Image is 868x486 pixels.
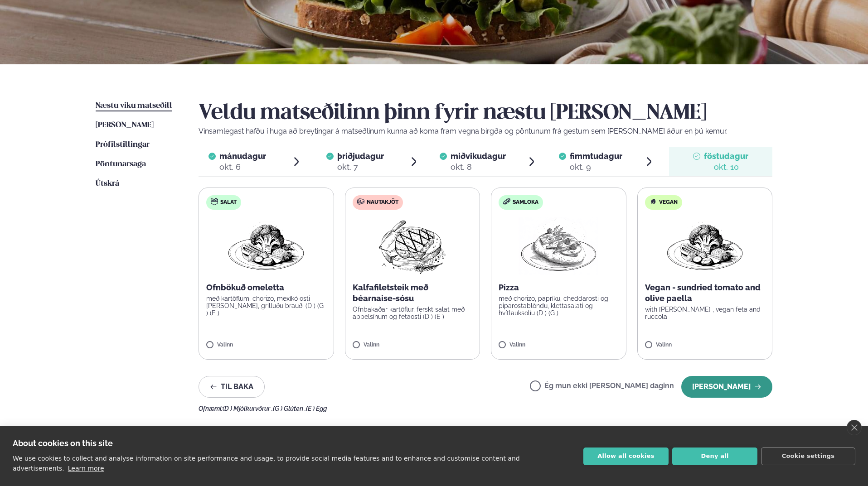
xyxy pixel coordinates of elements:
[570,162,622,173] div: okt. 9
[645,306,765,320] p: with [PERSON_NAME] , vegan feta and ruccola
[503,198,510,205] img: sandwich-new-16px.svg
[353,306,473,320] p: Ofnbakaðar kartöflur, ferskt salat með appelsínum og fetaosti (D ) (E )
[681,376,772,398] button: [PERSON_NAME]
[96,178,119,189] a: Útskrá
[451,162,506,173] div: okt. 8
[659,199,678,206] span: Vegan
[665,217,745,275] img: Vegan.png
[206,295,326,317] p: með kartöflum, chorizo, mexíkó osti [PERSON_NAME], grilluðu brauði (D ) (G ) (E )
[357,198,364,205] img: beef.svg
[645,282,765,304] p: Vegan - sundried tomato and olive paella
[96,159,146,170] a: Pöntunarsaga
[96,102,172,110] span: Næstu viku matseðill
[499,282,619,293] p: Pizza
[220,199,237,206] span: Salat
[96,101,172,111] a: Næstu viku matseðill
[570,151,622,161] span: fimmtudagur
[13,455,520,472] p: We use cookies to collect and analyse information on site performance and usage, to provide socia...
[704,162,748,173] div: okt. 10
[206,282,326,293] p: Ofnbökuð omeletta
[219,162,266,173] div: okt. 6
[96,121,154,129] span: [PERSON_NAME]
[672,448,757,465] button: Deny all
[96,141,150,149] span: Prófílstillingar
[219,151,266,161] span: mánudagur
[372,217,452,275] img: Beef-Meat.png
[847,420,862,435] a: close
[337,162,384,173] div: okt. 7
[13,438,113,448] strong: About cookies on this site
[704,151,748,161] span: föstudagur
[273,405,306,412] span: (G ) Glúten ,
[199,405,772,412] div: Ofnæmi:
[513,199,538,206] span: Samloka
[499,295,619,317] p: með chorizo, papríku, cheddarosti og piparostablöndu, klettasalati og hvítlauksolíu (D ) (G )
[226,217,306,275] img: Vegan.png
[96,180,119,188] span: Útskrá
[96,160,146,168] span: Pöntunarsaga
[68,465,104,472] a: Learn more
[353,282,473,304] p: Kalfafiletsteik með béarnaise-sósu
[199,376,265,398] button: Til baka
[199,126,772,137] p: Vinsamlegast hafðu í huga að breytingar á matseðlinum kunna að koma fram vegna birgða og pöntunum...
[96,140,150,150] a: Prófílstillingar
[223,405,273,412] span: (D ) Mjólkurvörur ,
[199,101,772,126] h2: Veldu matseðilinn þinn fyrir næstu [PERSON_NAME]
[306,405,327,412] span: (E ) Egg
[211,198,218,205] img: salad.svg
[451,151,506,161] span: miðvikudagur
[367,199,398,206] span: Nautakjöt
[96,120,154,131] a: [PERSON_NAME]
[337,151,384,161] span: þriðjudagur
[761,448,855,465] button: Cookie settings
[583,448,669,465] button: Allow all cookies
[519,217,598,275] img: Pizza-Bread.png
[650,198,657,205] img: Vegan.svg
